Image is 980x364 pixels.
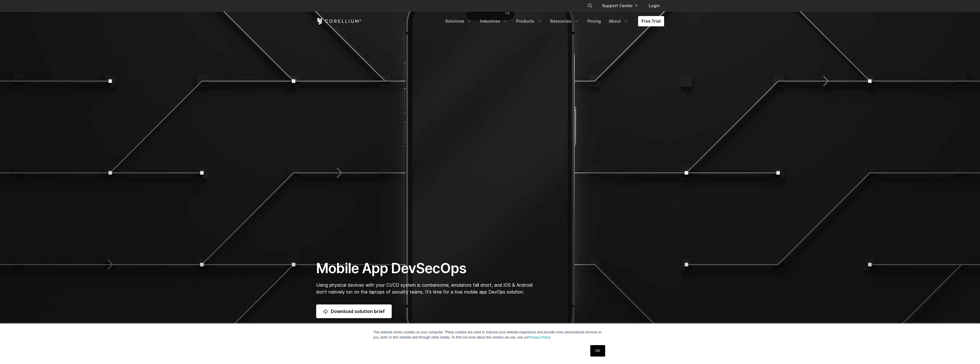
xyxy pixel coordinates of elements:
a: Login [644,1,664,11]
a: About [605,16,632,26]
a: Privacy Policy. [529,335,551,339]
h1: Mobile App DevSecOps [316,260,544,277]
a: Products [513,16,546,26]
a: Pricing [584,16,604,26]
a: Industries [477,16,512,26]
div: Navigation Menu [580,1,664,11]
a: Download solution brief [316,304,392,318]
span: Using physical devices with your CI/CD system is cumbersome, emulators fall short, and iOS & Andr... [316,282,533,295]
a: OK [590,345,605,357]
a: Free Trial [638,16,664,26]
p: This website stores cookies on your computer. These cookies are used to improve your website expe... [373,330,607,340]
a: Support Center [597,1,642,11]
a: Resources [547,16,583,26]
a: Solutions [442,16,476,26]
a: Corellium Home [316,18,362,25]
button: Search [585,1,595,11]
div: Navigation Menu [442,16,664,26]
